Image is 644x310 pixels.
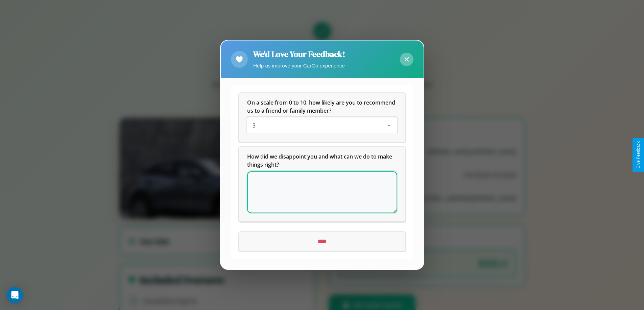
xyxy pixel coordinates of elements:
[247,99,397,115] span: On a scale from 0 to 10, how likely are you to recommend us to a friend or family member?
[7,287,23,303] div: Open Intercom Messenger
[247,153,393,169] span: How did we disappoint you and what can we do to make things right?
[636,141,641,169] div: Give Feedback
[239,93,405,142] div: On a scale from 0 to 10, how likely are you to recommend us to a friend or family member?
[247,99,397,115] h5: On a scale from 0 to 10, how likely are you to recommend us to a friend or family member?
[253,61,345,70] p: Help us improve your CarGo experience
[253,122,256,130] span: 3
[253,49,345,60] h2: We'd Love Your Feedback!
[247,118,397,134] div: On a scale from 0 to 10, how likely are you to recommend us to a friend or family member?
